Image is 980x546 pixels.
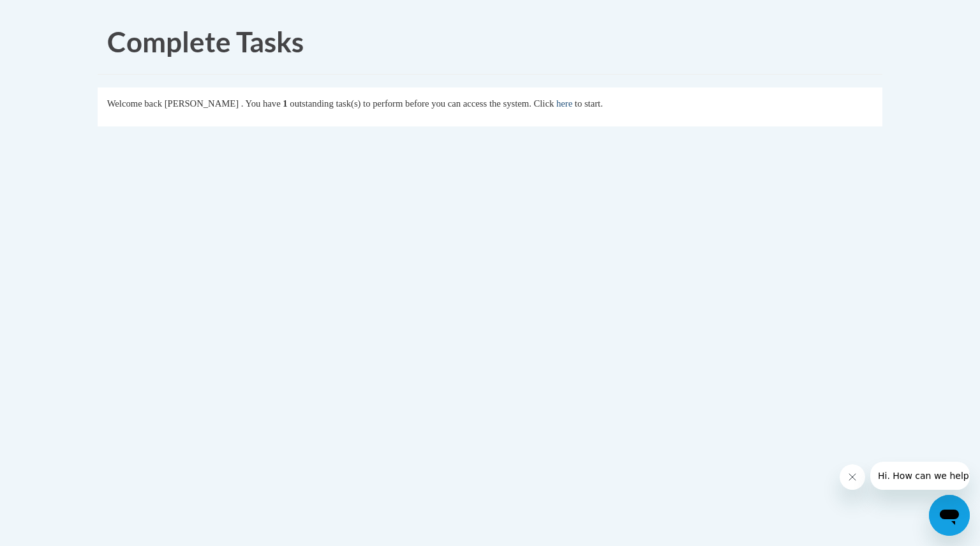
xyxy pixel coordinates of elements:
span: . You have [241,98,281,109]
span: outstanding task(s) to perform before you can access the system. Click [290,98,554,109]
span: to start. [575,98,603,109]
span: [PERSON_NAME] [165,98,239,109]
span: Welcome back [107,98,162,109]
a: here [556,98,572,109]
iframe: Button to launch messaging window [929,495,970,536]
iframe: Message from company [870,462,970,490]
span: 1 [283,98,287,109]
span: Complete Tasks [107,25,304,58]
iframe: Close message [840,464,865,490]
span: Hi. How can we help? [8,9,103,19]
